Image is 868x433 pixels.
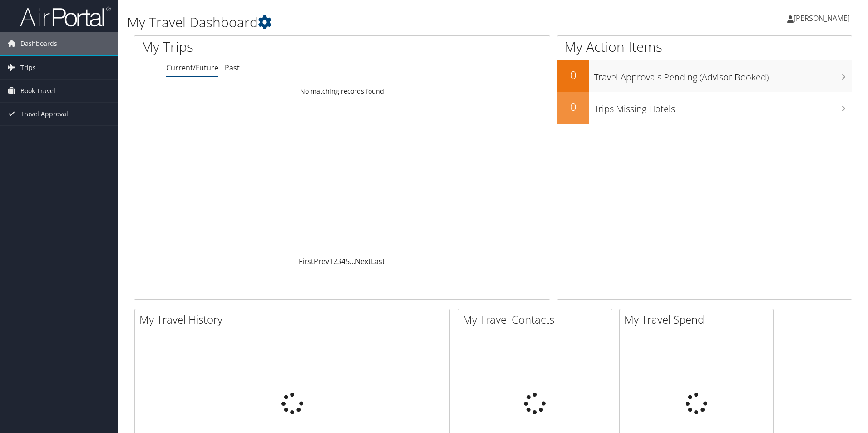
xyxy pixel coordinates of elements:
[557,67,589,83] h2: 0
[594,98,852,115] h3: Trips Missing Hotels
[463,312,612,327] h2: My Travel Contacts
[341,256,345,266] a: 4
[794,13,850,23] span: [PERSON_NAME]
[371,256,385,266] a: Last
[333,256,337,266] a: 2
[134,83,550,100] td: No matching records found
[557,92,852,124] a: 0Trips Missing Hotels
[314,256,329,266] a: Prev
[355,256,371,266] a: Next
[225,63,240,73] a: Past
[329,256,333,266] a: 1
[20,80,55,102] span: Book Travel
[20,6,111,27] img: airportal-logo.png
[557,99,589,114] h2: 0
[141,37,370,56] h1: My Trips
[139,312,449,327] h2: My Travel History
[299,256,314,266] a: First
[787,5,859,32] a: [PERSON_NAME]
[20,103,68,125] span: Travel Approval
[557,37,852,56] h1: My Action Items
[20,56,36,79] span: Trips
[624,312,773,327] h2: My Travel Spend
[557,60,852,92] a: 0Travel Approvals Pending (Advisor Booked)
[345,256,350,266] a: 5
[20,32,57,55] span: Dashboards
[337,256,341,266] a: 3
[127,13,615,32] h1: My Travel Dashboard
[350,256,355,266] span: …
[594,66,852,84] h3: Travel Approvals Pending (Advisor Booked)
[166,63,218,73] a: Current/Future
